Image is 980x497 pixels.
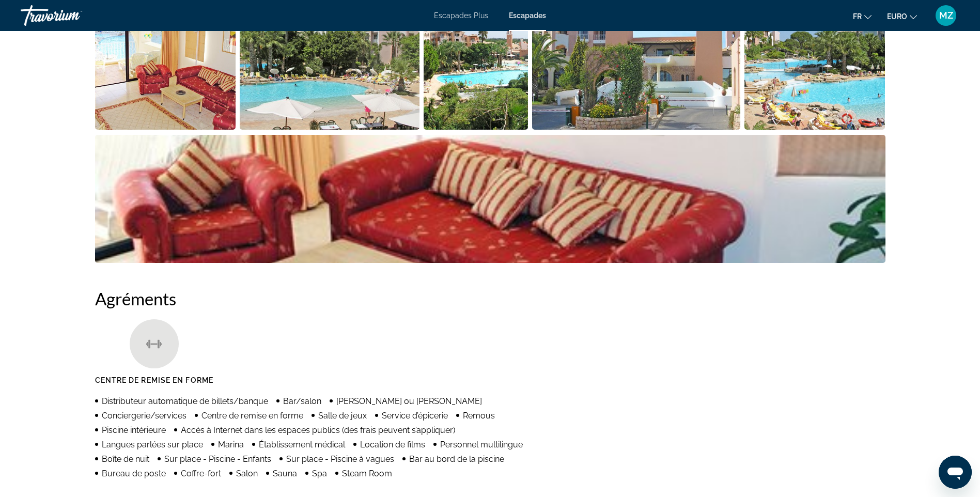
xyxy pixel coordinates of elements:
[853,12,862,21] span: Fr
[336,396,482,406] span: [PERSON_NAME] ou [PERSON_NAME]
[887,12,907,21] span: EURO
[744,1,885,130] button: Ouvrir le curseur d’image en plein écran
[853,9,872,24] button: Changer la langue
[382,411,448,421] span: Service d’épicerie
[424,1,528,130] button: Ouvrir le curseur d’image en plein écran
[283,396,321,406] span: Bar/salon
[939,10,953,21] span: MZ
[201,411,303,421] span: Centre de remise en forme
[21,2,124,29] a: Travorium
[164,454,271,464] span: Sur place - Piscine - Enfants
[181,425,455,435] span: Accès à Internet dans les espaces publics (des frais peuvent s’appliquer)
[102,396,268,406] span: Distributeur automatique de billets/banque
[102,454,149,464] span: Boîte de nuit
[102,411,186,421] span: Conciergerie/services
[509,11,546,20] a: Escapades
[102,425,166,435] span: Piscine intérieure
[286,454,394,464] span: Sur place - Piscine à vagues
[95,1,236,130] button: Ouvrir le curseur d’image en plein écran
[463,411,495,421] span: Remous
[887,9,917,24] button: Changer de devise
[434,11,488,20] a: Escapades Plus
[939,456,972,489] iframe: Bouton de lancement de la fenêtre de messagerie
[259,440,345,449] span: Établissement médical
[360,440,425,449] span: Location de films
[102,440,203,449] span: Langues parlées sur place
[342,469,392,478] span: Steam Room
[218,440,244,449] span: Marina
[236,469,258,478] span: Salon
[440,440,523,449] span: Personnel multilingue
[181,469,221,478] span: Coffre-fort
[95,376,214,384] span: Centre de remise en forme
[102,469,166,478] span: Bureau de poste
[273,469,297,478] span: Sauna
[240,1,419,130] button: Ouvrir le curseur d’image en plein écran
[932,5,959,26] button: Menu utilisateur
[318,411,367,421] span: Salle de jeux
[409,454,504,464] span: Bar au bord de la piscine
[532,1,740,130] button: Ouvrir le curseur d’image en plein écran
[95,134,885,263] button: Ouvrir le curseur d’image en plein écran
[312,469,327,478] span: Spa
[95,288,885,309] h2: Agréments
